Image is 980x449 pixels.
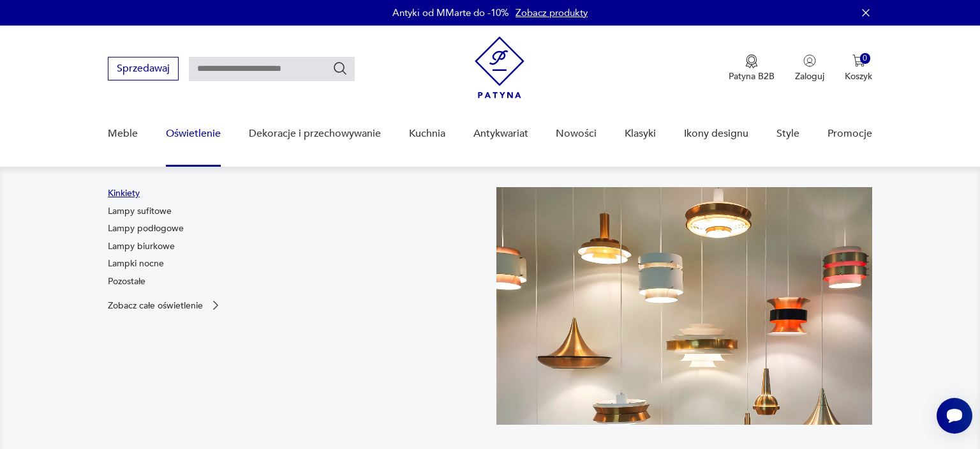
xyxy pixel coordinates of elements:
a: Oświetlenie [166,109,221,158]
a: Lampy biurkowe [108,240,175,253]
a: Lampy podłogowe [108,222,184,235]
a: Lampki nocne [108,257,164,270]
p: Zobacz całe oświetlenie [108,301,203,310]
button: 0Koszyk [845,54,872,82]
img: Ikonka użytkownika [803,54,816,67]
img: Ikona medalu [745,54,758,68]
div: 0 [860,53,871,64]
p: Koszyk [845,70,872,82]
a: Sprzedawaj [108,65,179,74]
img: a9d990cd2508053be832d7f2d4ba3cb1.jpg [496,187,872,425]
p: Patyna B2B [729,70,775,82]
p: Antyki od MMarte do -10% [392,6,509,19]
button: Zaloguj [795,54,824,82]
a: Pozostałe [108,275,145,288]
button: Sprzedawaj [108,57,179,80]
p: Zaloguj [795,70,824,82]
img: Patyna - sklep z meblami i dekoracjami vintage [475,36,524,98]
a: Kinkiety [108,187,140,200]
a: Ikony designu [684,109,748,158]
button: Patyna B2B [729,54,775,82]
a: Lampy sufitowe [108,205,172,218]
a: Ikona medaluPatyna B2B [729,54,775,82]
a: Dekoracje i przechowywanie [249,109,381,158]
a: Kuchnia [409,109,445,158]
a: Antykwariat [473,109,528,158]
a: Zobacz całe oświetlenie [108,299,222,312]
a: Promocje [828,109,872,158]
button: Szukaj [332,61,348,76]
iframe: Smartsupp widget button [937,398,972,434]
a: Style [776,109,799,158]
a: Zobacz produkty [516,6,588,19]
a: Nowości [556,109,597,158]
a: Meble [108,109,138,158]
img: Ikona koszyka [852,54,865,67]
a: Klasyki [625,109,656,158]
